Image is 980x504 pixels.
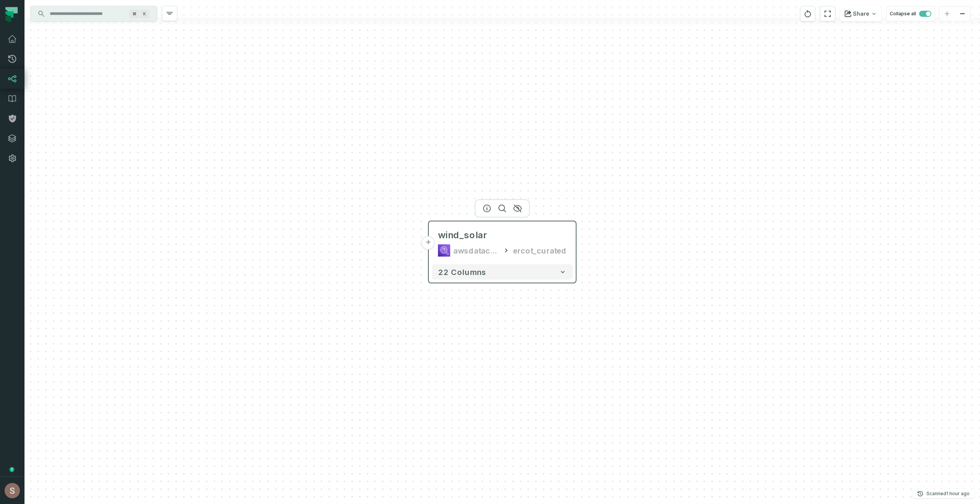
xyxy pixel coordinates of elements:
[926,490,970,497] p: Scanned
[421,236,435,250] button: +
[886,6,935,21] button: Collapse all
[8,466,15,473] div: Tooltip anchor
[438,229,487,241] div: wind_solar
[453,244,499,257] div: awsdatacatalog
[513,244,567,257] div: ercot_curated
[140,10,149,18] span: Press ⌘ + K to focus the search bar
[840,6,882,21] button: Share
[913,489,974,498] button: Scanned[DATE] 2:01:46 PM
[946,491,970,496] relative-time: Aug 13, 2025, 2:01 PM GMT+3
[955,7,970,21] button: zoom out
[129,10,139,18] span: Press ⌘ + K to focus the search bar
[5,483,20,498] img: avatar of Shay Gafniel
[438,267,486,276] span: 22 columns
